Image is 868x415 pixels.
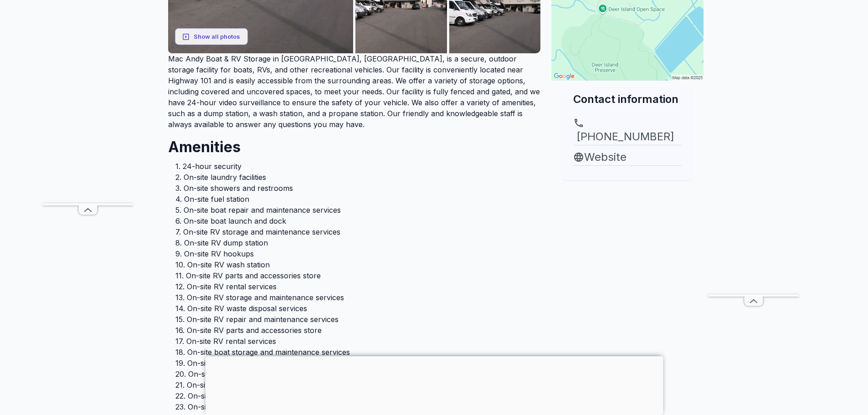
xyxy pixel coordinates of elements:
iframe: Advertisement [42,21,134,203]
li: 4. On-site fuel station [175,194,534,205]
li: 7. On-site RV storage and maintenance services [175,226,534,237]
li: 15. On-site RV repair and maintenance services [175,314,534,325]
a: Website [573,149,682,165]
li: 6. On-site boat launch and dock [175,215,534,226]
li: 2. On-site laundry facilities [175,172,534,183]
li: 17. On-site RV rental services [175,336,534,347]
h2: Amenities [168,130,541,157]
li: 16. On-site RV parts and accessories store [175,325,534,336]
iframe: Advertisement [708,21,799,294]
iframe: Advertisement [205,356,663,413]
button: Show all photos [175,28,248,45]
li: 19. On-site boat launch and dock [175,358,534,369]
li: 3. On-site showers and restrooms [175,183,534,194]
a: [PHONE_NUMBER] [573,118,682,145]
li: 8. On-site RV dump station [175,237,534,248]
li: 10. On-site RV wash station [175,259,534,270]
li: 20. On-site boat repair and maintenance services [175,369,534,379]
li: 9. On-site RV hookups [175,248,534,259]
li: 1. 24-hour security [175,161,534,172]
li: 22. On-site boat rental services [175,390,534,401]
iframe: Advertisement [551,180,704,294]
p: Mac Andy Boat & RV Storage in [GEOGRAPHIC_DATA], [GEOGRAPHIC_DATA], is a secure, outdoor storage ... [168,53,541,130]
li: 21. On-site boat parts and accessories store [175,379,534,390]
li: 18. On-site boat storage and maintenance services [175,347,534,358]
li: 11. On-site RV parts and accessories store [175,270,534,281]
li: 5. On-site boat repair and maintenance services [175,205,534,215]
li: 12. On-site RV rental services [175,281,534,292]
li: 23. On-site boat waste disposal services [175,401,534,412]
li: 13. On-site RV storage and maintenance services [175,292,534,303]
li: 14. On-site RV waste disposal services [175,303,534,314]
h2: Contact information [573,92,682,107]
